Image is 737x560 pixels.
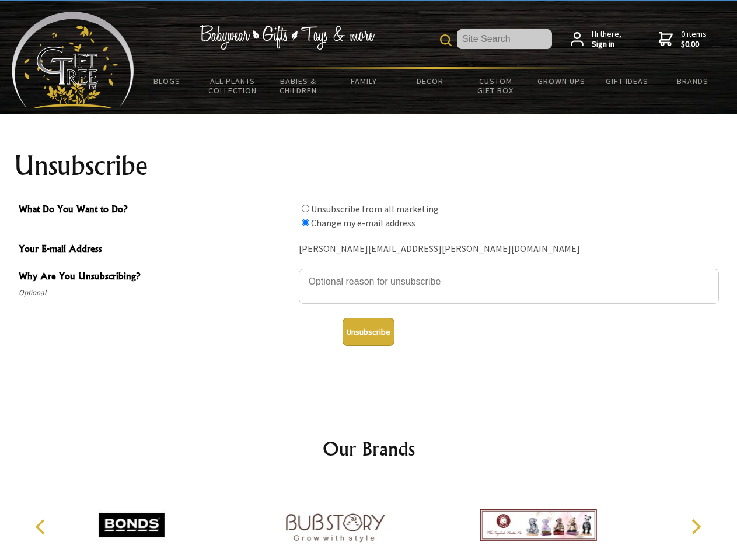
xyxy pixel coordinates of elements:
[440,34,452,46] img: product search
[302,205,309,212] input: What Do You Want to Do?
[266,69,331,103] a: Babies & Children
[200,25,375,50] img: Babywear - Gifts - Toys & more
[571,29,621,50] a: Hi there,Sign in
[592,29,621,50] span: Hi there,
[14,152,724,180] h1: Unsubscribe
[311,217,415,229] label: Change my e-mail address
[311,203,439,215] label: Unsubscribe from all marketing
[681,39,707,50] strong: $0.00
[23,435,714,463] h2: Our Brands
[12,12,134,108] img: Babyware - Gifts - Toys and more...
[29,514,55,540] button: Previous
[660,69,726,93] a: Brands
[343,318,394,346] button: Unsubscribe
[331,69,397,93] a: Family
[299,269,719,304] textarea: Why Are You Unsubscribing?
[134,69,200,93] a: BLOGS
[463,69,529,103] a: Custom Gift Box
[200,69,266,103] a: All Plants Collection
[592,39,621,50] strong: Sign in
[659,29,707,50] a: 0 items$0.00
[19,269,293,286] span: Why Are You Unsubscribing?
[19,286,293,300] span: Optional
[528,69,594,93] a: Grown Ups
[19,242,293,258] span: Your E-mail Address
[681,29,707,50] span: 0 items
[594,69,660,93] a: Gift Ideas
[302,219,309,226] input: What Do You Want to Do?
[457,29,552,49] input: Site Search
[299,240,719,258] div: [PERSON_NAME][EMAIL_ADDRESS][PERSON_NAME][DOMAIN_NAME]
[19,202,293,219] span: What Do You Want to Do?
[397,69,463,93] a: Decor
[683,514,708,540] button: Next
